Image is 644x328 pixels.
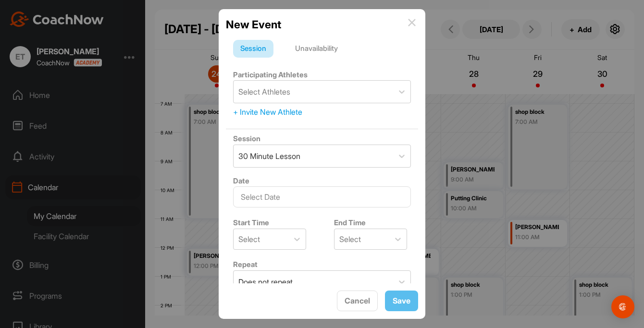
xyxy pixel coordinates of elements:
[233,134,260,143] label: Session
[233,260,258,269] label: Repeat
[233,176,249,185] label: Date
[233,70,308,79] label: Participating Athletes
[238,233,260,245] div: Select
[408,19,416,26] img: info
[233,218,269,227] label: Start Time
[337,291,378,311] button: Cancel
[233,106,411,118] div: + Invite New Athlete
[238,86,290,97] div: Select Athletes
[233,186,411,207] input: Select Date
[238,276,293,288] div: Does not repeat
[288,40,345,58] div: Unavailability
[238,150,300,162] div: 30 Minute Lesson
[233,40,273,58] div: Session
[334,218,366,227] label: End Time
[385,291,418,311] button: Save
[611,295,634,318] div: Open Intercom Messenger
[226,16,281,33] h2: New Event
[339,233,361,245] div: Select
